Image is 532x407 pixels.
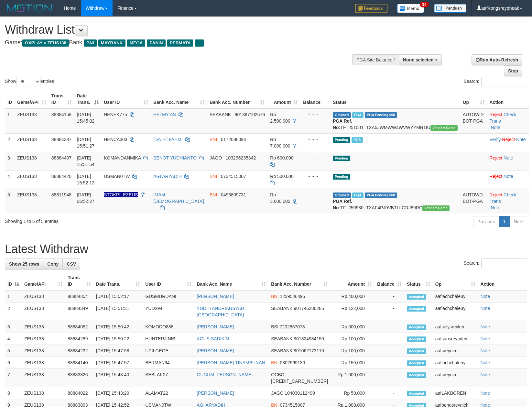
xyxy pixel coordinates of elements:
span: MAYBANK [98,39,125,47]
span: Accepted [407,324,426,330]
td: ALAMAT22 [143,387,194,399]
span: BNI [271,294,278,299]
img: MOTION_logo.png [5,3,54,13]
td: AUTOWD-BOT-PGA [460,108,487,134]
td: YUD294 [143,302,194,321]
span: PGA Pending [365,192,397,198]
span: Grabbed [333,112,351,118]
td: · [487,152,529,170]
th: Game/API: activate to sort column ascending [22,272,65,290]
th: Game/API: activate to sort column ascending [15,90,49,108]
td: Rp 900,000 [331,321,375,333]
a: GUGUM [PERSON_NAME] [197,372,253,377]
td: UPILGEGE [143,345,194,357]
a: Note [481,336,490,341]
span: PERMATA [167,39,193,47]
input: Search: [481,77,527,86]
td: aafLAKBOREN [433,387,478,399]
th: Op: activate to sort column ascending [460,90,487,108]
span: Copy 901746286285 to clipboard [294,306,324,311]
a: Note [481,348,490,353]
span: Copy 693817527163 to clipboard [271,379,328,384]
td: 1 [5,108,15,134]
td: - [375,387,404,399]
td: AUTOWD-BOT-PGA [460,189,487,214]
span: Accepted [407,306,426,312]
span: SEABANK [210,112,231,117]
div: PGA Site Balance / [352,54,399,65]
a: Note [481,372,490,377]
td: aafsansreymtey [433,333,478,345]
a: Stop [504,65,522,76]
td: - [375,357,404,369]
td: aaflachchaleuy [433,357,478,369]
span: Copy 1239546495 to clipboard [280,294,305,299]
td: HUNTERJINIB [143,333,194,345]
th: Date Trans.: activate to sort column ascending [93,272,143,290]
span: JAGO [271,390,283,396]
img: Feedback.jpg [355,4,387,13]
td: SEBLAK27 [143,369,194,387]
th: ID: activate to sort column descending [5,272,22,290]
th: Trans ID: activate to sort column ascending [65,272,93,290]
a: Verify [490,137,501,142]
span: Vendor URL: https://trx31.1velocity.biz [422,205,450,211]
td: [DATE] 15:43:20 [93,387,143,399]
label: Search: [464,77,527,86]
td: 88884354 [65,290,93,302]
a: [PERSON_NAME] TINAMBUNAN [197,360,265,365]
span: Rp 600.000 [270,155,293,160]
a: 1 [499,216,510,227]
td: ZEUS138 [22,333,65,345]
td: 88884349 [65,302,93,321]
td: 88884022 [65,387,93,399]
th: Status [330,90,460,108]
th: Amount: activate to sort column ascending [331,272,375,290]
div: - - - [303,192,328,198]
a: Reject [490,192,503,197]
th: Balance: activate to sort column ascending [375,272,404,290]
td: 5 [5,189,15,214]
span: [DATE] 15:45:02 [77,112,95,124]
td: - [375,345,404,357]
a: Reject [490,112,503,117]
td: Rp 150,000 [331,357,375,369]
label: Show entries [5,77,54,86]
a: Copy [43,258,63,269]
span: SEABANK [271,306,292,311]
span: Copy 0734515007 to clipboard [221,174,246,179]
span: BSI [271,324,278,329]
a: [PERSON_NAME] [197,390,234,396]
span: 88884407 [51,155,71,160]
b: PGA Ref. No: [333,199,352,210]
td: ZEUS138 [15,170,49,189]
td: aafsolysreylen [433,321,478,333]
span: PANIN [147,39,165,47]
a: Note [481,360,490,365]
a: Next [509,216,527,227]
td: ZEUS138 [22,290,65,302]
span: [DATE] 15:51:54 [77,155,95,167]
img: Button%20Memo.svg [397,4,424,13]
span: Accepted [407,391,426,396]
a: Note [481,306,490,311]
a: Reject [490,155,503,160]
td: Rp 122,000 [331,302,375,321]
span: Copy 7202867078 to clipboard [280,324,305,329]
td: TF_251001_TXA5JWMWW4WVWYYMR1IU [330,108,460,134]
td: 4 [5,333,22,345]
span: BNI [210,192,217,197]
td: KOMODO888 [143,321,194,333]
a: Note [516,137,526,142]
span: Accepted [407,372,426,378]
td: 2 [5,302,22,321]
td: ZEUS138 [22,369,65,387]
span: Grabbed [333,192,351,198]
span: 34 [420,2,429,7]
td: 1 [5,290,22,302]
th: Status: activate to sort column ascending [404,272,433,290]
td: 7 [5,369,22,387]
span: [DATE] 15:52:13 [77,174,95,185]
td: Rp 100,000 [331,345,375,357]
th: Bank Acc. Number: activate to sort column ascending [207,90,267,108]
